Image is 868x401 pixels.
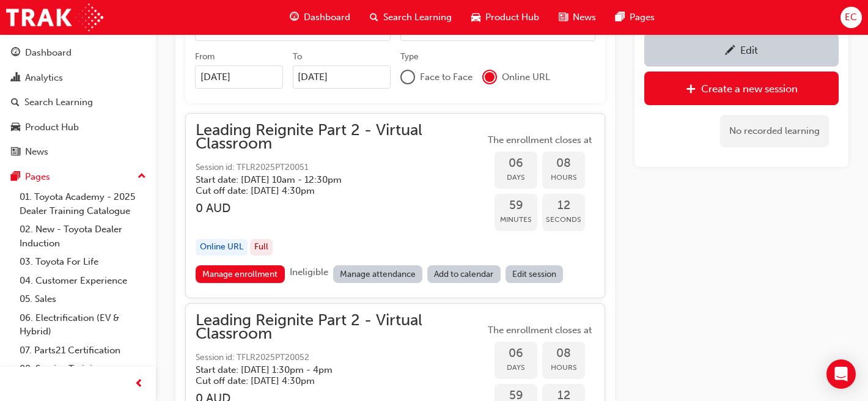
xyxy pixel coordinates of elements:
a: Manage attendance [333,265,423,283]
a: Edit session [506,265,564,283]
span: plus-icon [686,84,696,96]
span: car-icon [11,122,20,133]
span: pages-icon [11,172,20,183]
a: pages-iconPages [606,5,664,30]
a: Analytics [5,67,151,89]
span: Hours [542,171,585,185]
a: 05. Sales [15,290,151,309]
a: 08. Service Training [15,359,151,378]
span: news-icon [11,147,20,158]
span: Face to Face [420,70,473,84]
a: 04. Customer Experience [15,271,151,290]
a: 07. Parts21 Certification [15,341,151,360]
a: guage-iconDashboard [280,5,360,30]
span: search-icon [370,10,378,25]
div: Full [250,239,273,256]
span: pages-icon [616,10,625,25]
button: Pages [5,166,151,188]
span: The enrollment closes at [485,133,595,147]
span: Session id: TFLR2025PT20052 [196,351,485,365]
span: Days [495,171,537,185]
span: Days [495,361,537,375]
span: pencil-icon [725,45,735,57]
a: car-iconProduct Hub [462,5,549,30]
a: Edit [644,33,839,67]
span: 12 [542,199,585,213]
span: up-icon [138,169,146,185]
span: prev-icon [134,377,144,392]
div: Pages [25,170,50,184]
span: guage-icon [11,48,20,59]
div: Edit [740,44,758,56]
div: Create a new session [701,83,798,95]
div: No recorded learning [720,115,829,147]
span: EC [845,10,857,24]
a: search-iconSearch Learning [360,5,462,30]
span: 08 [542,156,585,171]
a: 06. Electrification (EV & Hybrid) [15,309,151,341]
div: News [25,145,48,159]
a: Manage enrollment [196,265,285,283]
a: Search Learning [5,91,151,114]
span: Leading Reignite Part 2 - Virtual Classroom [196,123,485,151]
input: From [195,65,283,89]
h5: Cut off date: [DATE] 4:30pm [196,185,465,196]
h3: 0 AUD [196,201,485,215]
input: To [293,65,391,89]
h5: Start date: [DATE] 10am - 12:30pm [196,174,465,185]
span: Product Hub [485,10,539,24]
span: 06 [495,156,537,171]
div: Dashboard [25,46,72,60]
div: Analytics [25,71,63,85]
span: search-icon [11,97,20,108]
span: Leading Reignite Part 2 - Virtual Classroom [196,314,485,341]
div: To [293,51,302,63]
div: Search Learning [24,95,93,109]
a: Create a new session [644,72,839,105]
div: Open Intercom Messenger [826,359,856,389]
div: From [195,51,215,63]
a: 02. New - Toyota Dealer Induction [15,220,151,252]
h5: Start date: [DATE] 1:30pm - 4pm [196,364,465,375]
a: Dashboard [5,42,151,64]
span: 06 [495,347,537,361]
span: Online URL [502,70,550,84]
span: Search Learning [383,10,452,24]
a: Product Hub [5,116,151,139]
span: Session id: TFLR2025PT20051 [196,161,485,175]
span: guage-icon [290,10,299,25]
span: 59 [495,199,537,213]
span: The enrollment closes at [485,323,595,337]
span: car-icon [471,10,480,25]
img: Trak [6,4,103,31]
span: 08 [542,347,585,361]
span: Minutes [495,213,537,227]
span: Ineligible [290,267,328,278]
a: 03. Toyota For Life [15,252,151,271]
div: Online URL [196,239,248,256]
button: DashboardAnalyticsSearch LearningProduct HubNews [5,39,151,166]
span: Dashboard [304,10,350,24]
span: Pages [630,10,655,24]
span: Hours [542,361,585,375]
span: Seconds [542,213,585,227]
a: News [5,141,151,163]
a: Add to calendar [427,265,501,283]
button: EC [840,7,862,28]
span: news-icon [559,10,568,25]
button: Leading Reignite Part 2 - Virtual ClassroomSession id: TFLR2025PT20051Start date: [DATE] 10am - 1... [196,123,595,288]
div: Type [400,51,419,63]
a: news-iconNews [549,5,606,30]
div: Product Hub [25,120,79,134]
a: 01. Toyota Academy - 2025 Dealer Training Catalogue [15,188,151,220]
span: chart-icon [11,73,20,84]
span: News [573,10,596,24]
h5: Cut off date: [DATE] 4:30pm [196,375,465,386]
